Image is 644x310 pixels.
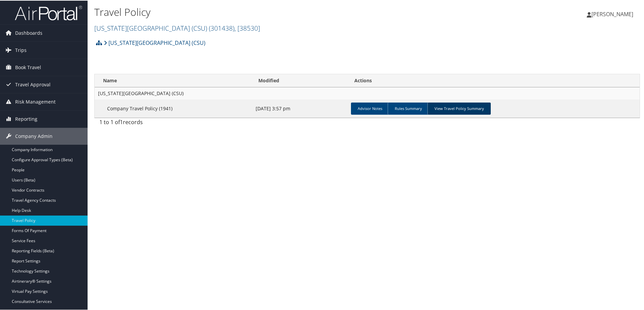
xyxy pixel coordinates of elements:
a: Rules Summary [388,102,429,114]
span: Travel Approval [15,76,51,92]
span: ( 301438 ) [209,23,234,32]
span: Book Travel [15,58,41,75]
th: Name: activate to sort column ascending [95,74,252,87]
span: , [ 38530 ] [234,23,260,32]
td: [US_STATE][GEOGRAPHIC_DATA] (CSU) [95,87,640,99]
a: [PERSON_NAME] [587,3,640,24]
span: Dashboards [15,24,42,41]
span: Company Admin [15,127,53,144]
span: Risk Management [15,93,56,110]
th: Actions [348,74,640,87]
a: [US_STATE][GEOGRAPHIC_DATA] (CSU) [104,35,205,49]
a: View Travel Policy Summary [427,102,491,114]
img: airportal-logo.png [15,4,82,20]
span: [PERSON_NAME] [591,10,633,17]
td: [DATE] 3:57 pm [252,99,348,117]
span: Trips [15,41,27,58]
span: 1 [120,118,123,125]
h1: Travel Policy [94,4,458,19]
span: Reporting [15,110,37,127]
a: Advisor Notes [351,102,389,114]
div: 1 to 1 of records [99,117,226,129]
th: Modified: activate to sort column ascending [252,74,348,87]
a: [US_STATE][GEOGRAPHIC_DATA] (CSU) [94,23,260,32]
td: Company Travel Policy (1941) [95,99,252,117]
